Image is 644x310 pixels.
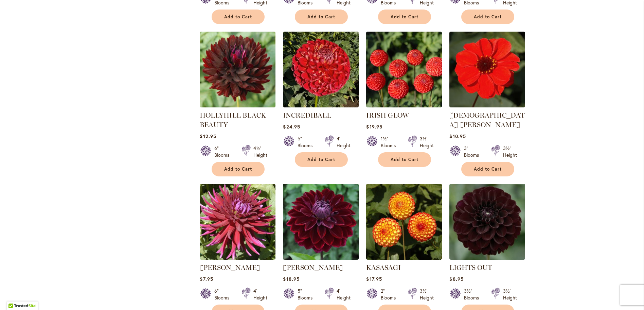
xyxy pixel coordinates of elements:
span: Add to Cart [391,14,418,20]
a: [PERSON_NAME] [283,263,343,272]
button: Add to Cart [461,162,514,176]
div: 2" Blooms [381,288,400,301]
a: Incrediball [283,102,359,109]
button: Add to Cart [461,10,514,24]
div: 4' Height [337,135,351,149]
div: 5" Blooms [298,288,317,301]
span: $10.95 [449,133,466,139]
span: $7.95 [200,276,213,282]
div: 5" Blooms [298,135,317,149]
span: Add to Cart [474,166,502,172]
div: 1½" Blooms [381,135,400,149]
span: $17.95 [366,276,382,282]
a: LIGHTS OUT [449,255,525,261]
div: 3" Blooms [464,145,483,158]
div: 4½' Height [253,145,267,158]
span: Add to Cart [474,14,502,20]
img: IRISH GLOW [366,32,442,107]
span: $24.95 [283,123,300,130]
img: JUANITA [200,184,275,260]
img: JAPANESE BISHOP [449,32,525,107]
div: 6" Blooms [214,145,233,158]
a: [PERSON_NAME] [200,263,260,272]
a: IRISH GLOW [366,111,409,119]
span: Add to Cart [307,14,335,20]
button: Add to Cart [212,162,265,176]
div: 6" Blooms [214,288,233,301]
button: Add to Cart [295,152,348,167]
a: [DEMOGRAPHIC_DATA] [PERSON_NAME] [449,111,525,129]
button: Add to Cart [212,10,265,24]
img: Incrediball [283,32,359,107]
a: KASASAGI [366,255,442,261]
span: Add to Cart [224,14,252,20]
img: KASASAGI [366,184,442,260]
div: 4' Height [253,288,267,301]
a: INCREDIBALL [283,111,331,119]
a: IRISH GLOW [366,102,442,109]
button: Add to Cart [378,10,431,24]
span: $18.95 [283,276,299,282]
img: LIGHTS OUT [449,184,525,260]
div: 3½' Height [420,135,434,149]
img: Kaisha Lea [281,182,361,261]
a: KASASAGI [366,263,401,272]
a: JUANITA [200,255,275,261]
span: $8.95 [449,276,463,282]
a: HOLLYHILL BLACK BEAUTY [200,102,275,109]
div: 3½" Blooms [464,288,483,301]
span: $19.95 [366,123,382,130]
img: HOLLYHILL BLACK BEAUTY [200,32,275,107]
div: 3½' Height [503,145,517,158]
a: HOLLYHILL BLACK BEAUTY [200,111,266,129]
div: 3½' Height [420,288,434,301]
div: 3½' Height [503,288,517,301]
div: 4' Height [337,288,351,301]
a: JAPANESE BISHOP [449,102,525,109]
span: $12.95 [200,133,216,139]
button: Add to Cart [378,152,431,167]
span: Add to Cart [307,157,335,162]
span: Add to Cart [391,157,418,162]
a: Kaisha Lea [283,255,359,261]
a: LIGHTS OUT [449,263,492,272]
span: Add to Cart [224,166,252,172]
button: Add to Cart [295,10,348,24]
iframe: Launch Accessibility Center [5,286,24,305]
